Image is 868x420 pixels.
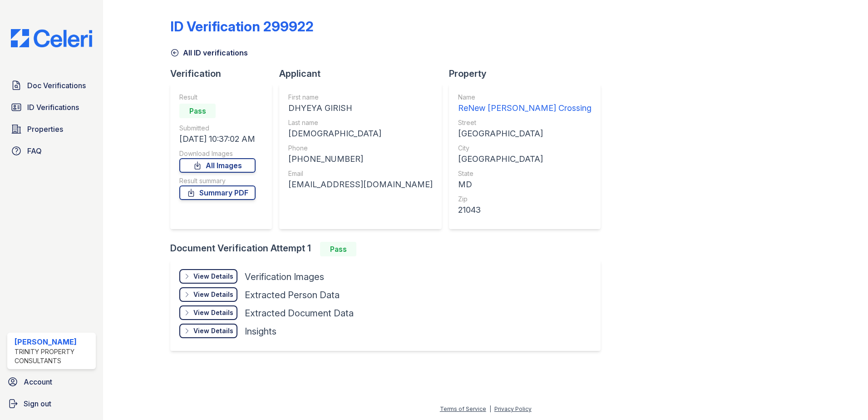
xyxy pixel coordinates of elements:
[7,142,96,160] a: FAQ
[458,93,592,115] a: Name ReNew [PERSON_NAME] Crossing
[179,185,256,200] a: Summary PDF
[7,98,96,116] a: ID Verifications
[458,93,592,102] div: Name
[7,120,96,138] a: Properties
[458,127,592,140] div: [GEOGRAPHIC_DATA]
[179,133,256,145] div: [DATE] 10:37:02 AM
[245,289,340,301] div: Extracted Person Data
[4,373,99,391] a: Account
[179,158,256,173] a: All Images
[170,47,248,58] a: All ID verifications
[27,80,86,91] span: Doc Verifications
[458,178,592,191] div: MD
[179,104,216,118] div: Pass
[193,308,233,317] div: View Details
[7,76,96,95] a: Doc Verifications
[15,347,92,365] div: Trinity Property Consultants
[24,376,52,387] span: Account
[27,102,79,113] span: ID Verifications
[24,398,51,409] span: Sign out
[288,153,433,165] div: [PHONE_NUMBER]
[458,204,592,216] div: 21043
[458,195,592,204] div: Zip
[179,176,256,185] div: Result summary
[288,118,433,127] div: Last name
[458,153,592,165] div: [GEOGRAPHIC_DATA]
[170,18,314,35] div: ID Verification 299922
[320,242,356,256] div: Pass
[458,169,592,178] div: State
[458,144,592,153] div: City
[179,93,256,102] div: Result
[193,326,233,335] div: View Details
[279,67,449,80] div: Applicant
[245,307,354,320] div: Extracted Document Data
[170,67,279,80] div: Verification
[27,124,63,135] span: Properties
[458,102,592,115] div: ReNew [PERSON_NAME] Crossing
[288,93,433,102] div: First name
[193,272,233,281] div: View Details
[288,169,433,178] div: Email
[458,118,592,127] div: Street
[4,29,99,47] img: CE_Logo_Blue-a8612792a0a2168367f1c8372b55b34899dd931a85d93a1a3d3e32e68fde9ad4.png
[170,242,608,256] div: Document Verification Attempt 1
[440,405,486,412] a: Terms of Service
[288,102,433,115] div: DHYEYA GIRISH
[830,384,859,411] iframe: chat widget
[489,405,491,412] div: |
[494,405,532,412] a: Privacy Policy
[193,290,233,299] div: View Details
[449,67,608,80] div: Property
[245,270,324,283] div: Verification Images
[245,325,276,338] div: Insights
[288,178,433,191] div: [EMAIL_ADDRESS][DOMAIN_NAME]
[179,124,256,133] div: Submitted
[27,145,42,156] span: FAQ
[4,395,99,413] a: Sign out
[15,336,92,347] div: [PERSON_NAME]
[288,144,433,153] div: Phone
[288,127,433,140] div: [DEMOGRAPHIC_DATA]
[179,149,256,158] div: Download Images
